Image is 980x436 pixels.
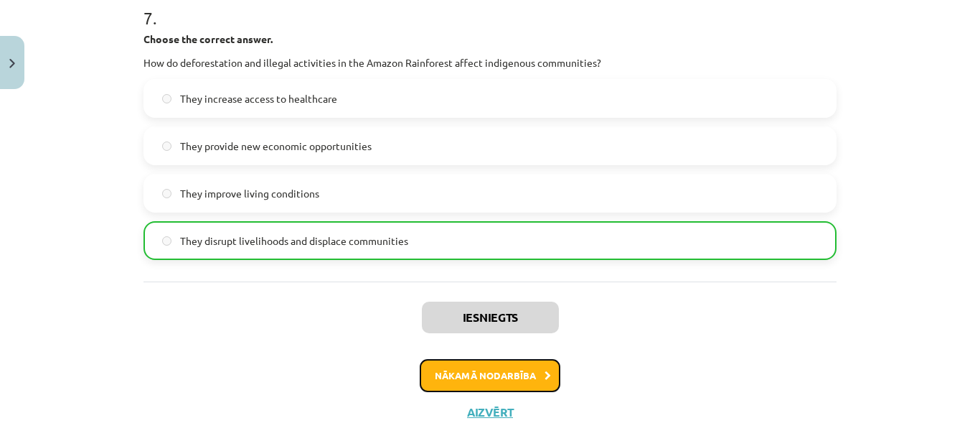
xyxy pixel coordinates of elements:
button: Iesniegts [422,302,559,333]
p: How do deforestation and illegal activities in the Amazon Rainforest affect indigenous communities? [143,55,837,70]
button: Aizvērt [463,405,517,419]
button: Nākamā nodarbība [420,359,560,392]
img: icon-close-lesson-0947bae3869378f0d4975bcd49f059093ad1ed9edebbc8119c70593378902aed.svg [9,59,15,68]
span: They disrupt livelihoods and displace communities [180,233,408,249]
input: They increase access to healthcare [162,94,171,103]
input: They provide new economic opportunities [162,142,171,151]
input: They disrupt livelihoods and displace communities [162,236,171,246]
strong: Choose the correct answer. [143,32,273,45]
span: They improve living conditions [180,186,319,201]
span: They increase access to healthcare [180,91,337,106]
input: They improve living conditions [162,189,171,198]
span: They provide new economic opportunities [180,139,372,154]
